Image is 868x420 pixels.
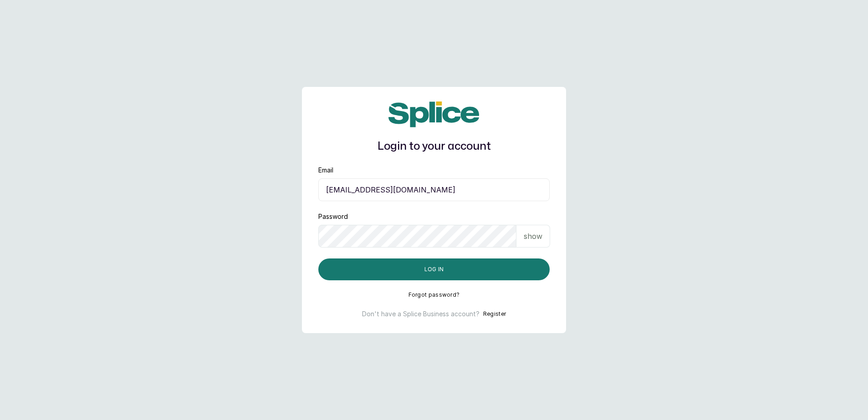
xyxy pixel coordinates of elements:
p: show [524,231,542,242]
label: Password [318,212,348,221]
h1: Login to your account [318,138,550,155]
input: email@acme.com [318,178,550,201]
button: Log in [318,258,550,280]
label: Email [318,166,333,175]
button: Register [483,309,506,319]
p: Don't have a Splice Business account? [362,309,480,319]
button: Forgot password? [408,291,460,299]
